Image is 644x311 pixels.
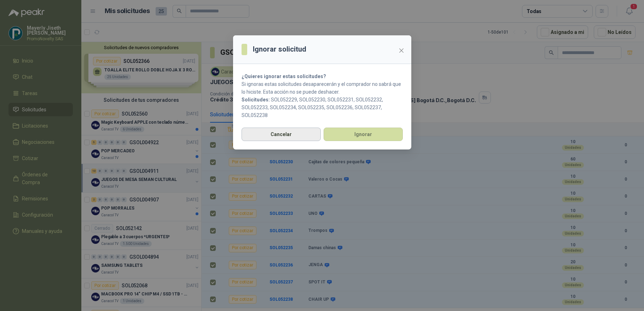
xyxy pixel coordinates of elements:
[253,44,306,55] h3: Ignorar solicitud
[242,97,270,102] b: Solicitudes:
[242,128,321,141] button: Cancelar
[242,74,326,79] strong: ¿Quieres ignorar estas solicitudes?
[242,96,403,119] p: SOL052229, SOL052230, SOL052231, SOL052232, SOL052233, SOL052234, SOL052235, SOL052236, SOL052237...
[242,80,403,96] p: Si ignoras estas solicitudes desaparecerán y el comprador no sabrá que lo hiciste. Esta acción no...
[396,45,407,56] button: Close
[399,48,404,53] span: close
[324,128,403,141] button: Ignorar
